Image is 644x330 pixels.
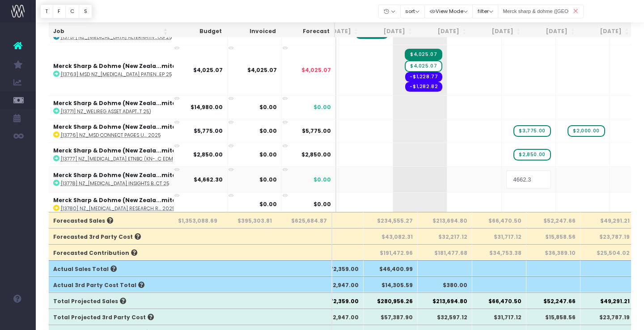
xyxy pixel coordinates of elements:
th: $31,717.12 [472,228,526,244]
strong: Merck Sharp & Dohme (New Zeala...mited [53,123,180,131]
span: wayahead Sales Forecast Item [513,149,551,161]
abbr: [13757] NZ_KEYTRUDA Alternative TNBC RR Ad Updates Aug 25 [61,34,172,41]
span: $0.00 [314,103,331,111]
td: : [49,45,203,95]
th: Forecasted Contribution [49,244,169,260]
span: wayahead Sales Forecast Item [568,125,605,137]
td: : [49,166,203,192]
th: Actual 3rd Party Cost Total [49,276,169,292]
strong: $0.00 [259,103,277,111]
th: $52,247.66 [526,212,580,228]
strong: Merck Sharp & Dohme (New Zeala...mited [53,62,180,70]
abbr: [13776] NZ_MSD Connect Pages Update Oct-Dec 2025 [61,132,161,139]
strong: $4,025.07 [247,66,277,74]
th: $15,858.56 [526,228,580,244]
th: $32,217.12 [418,228,472,244]
button: filter [472,4,498,18]
th: $46,400.99 [364,260,418,276]
strong: $4,662.30 [194,176,223,183]
th: $380.00 [418,276,472,292]
th: $34,753.38 [472,244,526,260]
th: $72,359.00 [309,260,364,276]
th: $181,477.68 [418,244,472,260]
th: $15,858.56 [526,309,580,325]
img: images/default_profile_image.png [11,312,25,326]
strong: $4,025.07 [193,66,223,74]
abbr: [13778] NZ_KEYTRUDA INSIGHTS Breast Cancer Meeting Pull-Up Banner_Oct 25 [61,180,169,187]
th: Jan 26: activate to sort column ascending [579,23,633,40]
th: Forecasted 3rd Party Cost [49,228,169,244]
th: $213,694.80 [418,212,472,228]
button: sort [400,4,425,18]
span: $5,775.00 [302,127,331,135]
strong: $0.00 [259,176,277,183]
td: : [49,192,203,216]
th: $280,956.26 [364,292,418,309]
abbr: [13780] NZ_KEYTRUDA Research Review Advert Updates Template (Minor Amends) 2025 [61,205,175,212]
th: Nov 25: activate to sort column ascending [471,23,525,40]
th: Oct 25: activate to sort column ascending [417,23,471,40]
td: : [49,95,203,119]
th: $31,717.12 [472,309,526,325]
strong: Merck Sharp & Dohme (New Zeala...mited [53,147,180,154]
th: $14,305.59 [364,276,418,292]
div: Vertical button group [40,4,92,18]
strong: Merck Sharp & Dohme (New Zeala...mited [53,99,180,107]
th: $213,694.80 [418,292,472,309]
strong: $14,980.00 [191,103,223,111]
button: T [40,4,53,18]
th: Invoiced [226,23,280,40]
input: Search... [498,4,584,18]
th: Total Projected 3rd Party Cost [49,309,169,325]
abbr: [13763] MSD NZ_KEYTRUDA Patient Booklet & Pocket Guide (v58) Reprint - Sep 25 [61,71,172,78]
td: : [49,119,203,143]
span: Streamtime order: PO11856 – Blue Star Group (New Zealand) Limited [405,82,442,92]
strong: $0.00 [259,151,277,158]
strong: Merck Sharp & Dohme (New Zeala...mited [53,196,180,204]
th: $66,470.50 [472,212,526,228]
th: Forecast [280,23,335,40]
strong: $0.00 [259,200,277,208]
th: $2,947.00 [309,276,364,292]
span: $0.00 [314,200,331,208]
th: Total Projected Sales [49,292,169,309]
span: Forecasted Sales [53,217,113,225]
th: $57,387.90 [364,309,418,325]
span: Streamtime Invoice: INV-5074 – [13763] MSD NZ_KEYTRUDA Patient Booklet & Pocket Guide (v58) Repri... [405,49,442,60]
span: $4,025.07 [301,66,331,74]
th: Dec 25: activate to sort column ascending [525,23,579,40]
th: Job: activate to sort column ascending [49,23,172,40]
th: $191,472.96 [364,244,418,260]
th: $49,291.21 [580,292,635,309]
th: Budget [172,23,226,40]
td: : [49,143,203,166]
th: $625,684.87 [276,212,333,228]
th: $32,597.12 [418,309,472,325]
th: $234,555.27 [364,212,418,228]
th: Actual Sales Total [49,260,169,276]
th: $23,787.19 [580,228,635,244]
strong: $5,775.00 [194,127,223,135]
button: View Mode [424,4,473,18]
th: $395,303.81 [221,212,277,228]
th: $25,504.02 [580,244,635,260]
span: Streamtime order: PO11855 – Blue Star Group (New Zealand) Limited [405,72,442,82]
th: $36,389.10 [526,244,580,260]
strong: $0.00 [259,127,277,135]
button: F [53,4,66,18]
span: $2,850.00 [301,151,331,159]
span: wayahead Sales Forecast Item [405,60,442,72]
th: $72,359.00 [309,292,364,309]
th: $52,247.66 [526,292,580,309]
abbr: [13777] NZ_KEYTRUDA eTNBC (KN-522) Prof Schmid OS Data video_SFMC eDM [61,156,173,162]
span: wayahead Sales Forecast Item [513,125,551,137]
th: $43,082.31 [364,228,418,244]
th: $2,947.00 [309,309,364,325]
span: $0.00 [314,176,331,184]
th: $23,787.19 [580,309,635,325]
th: $1,353,088.69 [167,212,223,228]
th: $66,470.50 [472,292,526,309]
th: Sep 25: activate to sort column ascending [363,23,417,40]
strong: $2,850.00 [193,151,223,158]
th: $49,291.21 [580,212,635,228]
